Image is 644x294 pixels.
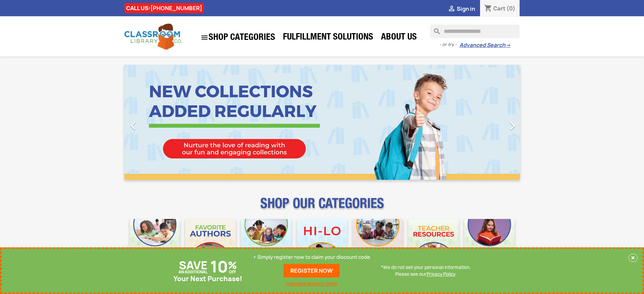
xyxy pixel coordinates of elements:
img: CLC_Dyslexia_Mobile.jpg [464,219,515,269]
img: CLC_Fiction_Nonfiction_Mobile.jpg [353,219,403,269]
i: shopping_cart [484,5,492,13]
img: CLC_Teacher_Resources_Mobile.jpg [408,219,459,269]
a: Fulfillment Solutions [280,31,377,45]
a: Advanced Search→ [459,42,510,49]
img: CLC_Phonics_And_Decodables_Mobile.jpg [241,219,291,269]
p: SHOP OUR CATEGORIES [124,201,520,214]
span: Sign in [457,5,475,13]
input: Search [430,25,520,38]
ul: Carousel container [124,65,520,180]
span: Cart [493,5,505,12]
i:  [125,117,142,134]
i: search [430,25,438,33]
a: Next [460,65,520,180]
span: (0) [506,5,516,12]
img: CLC_HiLo_Mobile.jpg [297,219,347,269]
span: - or try - [439,41,459,48]
i:  [504,117,521,134]
a:  Sign in [448,5,475,13]
a: About Us [378,31,420,45]
i:  [448,5,456,13]
img: CLC_Favorite_Authors_Mobile.jpg [185,219,236,269]
div: CALL US: [124,3,204,13]
img: CLC_Bulk_Mobile.jpg [130,219,180,269]
a: [PHONE_NUMBER] [150,4,202,12]
img: Classroom Library Company [124,24,182,50]
a: SHOP CATEGORIES [197,30,279,45]
a: Previous [124,65,184,180]
i:  [200,33,209,42]
span: → [505,42,510,49]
